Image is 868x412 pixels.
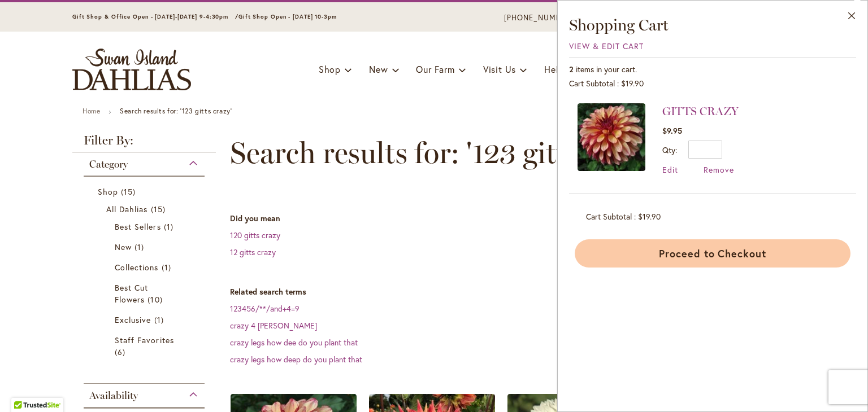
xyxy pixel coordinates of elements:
[638,211,661,222] span: $19.90
[89,389,138,402] span: Availability
[98,186,193,198] a: Shop
[662,164,678,175] a: Edit
[230,354,362,365] a: crazy legs how deep do you plant that
[662,144,677,155] label: Qty
[662,104,739,118] a: GITTS CRAZY
[164,221,176,233] span: 1
[586,211,632,222] span: Cart Subtotal
[230,337,358,348] a: crazy legs how dee do you plant that
[662,125,682,136] span: $9.95
[115,282,176,305] a: Best Cut Flowers
[369,63,388,75] span: New
[106,203,185,215] a: All Dahlias
[162,261,174,273] span: 1
[230,230,280,240] a: 120 gitts crazy
[483,63,516,75] span: Visit Us
[8,372,40,404] iframe: Launch Accessibility Center
[115,221,176,233] a: Best Sellers
[115,221,161,232] span: Best Sellers
[151,203,168,215] span: 15
[89,158,128,170] span: Category
[121,186,138,198] span: 15
[115,241,176,253] a: New
[147,293,165,305] span: 10
[72,134,216,152] strong: Filter By:
[230,303,300,314] a: 123456/**/and+4=9
[115,314,176,326] a: Exclusive
[578,103,645,175] a: GITTS CRAZY
[115,282,148,305] span: Best Cut Flowers
[569,78,615,89] span: Cart Subtotal
[154,314,167,326] span: 1
[319,63,341,75] span: Shop
[134,241,147,253] span: 1
[569,41,644,51] a: View & Edit Cart
[704,164,734,175] a: Remove
[238,13,337,20] span: Gift Shop Open - [DATE] 10-3pm
[544,63,596,75] span: Help Center
[504,12,572,24] a: [PHONE_NUMBER]
[230,286,796,297] dt: Related search terms
[72,49,191,90] a: store logo
[576,64,637,74] span: items in your cart.
[115,262,159,273] span: Collections
[115,335,174,345] span: Staff Favorites
[106,204,148,214] span: All Dahlias
[230,320,317,331] a: crazy 4 [PERSON_NAME]
[72,13,238,20] span: Gift Shop & Office Open - [DATE]-[DATE] 9-4:30pm /
[569,64,574,74] span: 2
[115,314,151,325] span: Exclusive
[230,213,796,224] dt: Did you mean
[115,242,132,252] span: New
[230,247,276,257] a: 12 gitts crazy
[575,239,850,268] button: Proceed to Checkout
[578,103,645,171] img: GITTS CRAZY
[98,186,118,197] span: Shop
[230,136,656,170] span: Search results for: '123 gitts crazy'
[416,63,454,75] span: Our Farm
[621,78,644,89] span: $19.90
[120,107,232,115] strong: Search results for: '123 gitts crazy'
[83,107,100,115] a: Home
[115,261,176,273] a: Collections
[115,334,176,358] a: Staff Favorites
[115,346,128,358] span: 6
[569,15,669,34] span: Shopping Cart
